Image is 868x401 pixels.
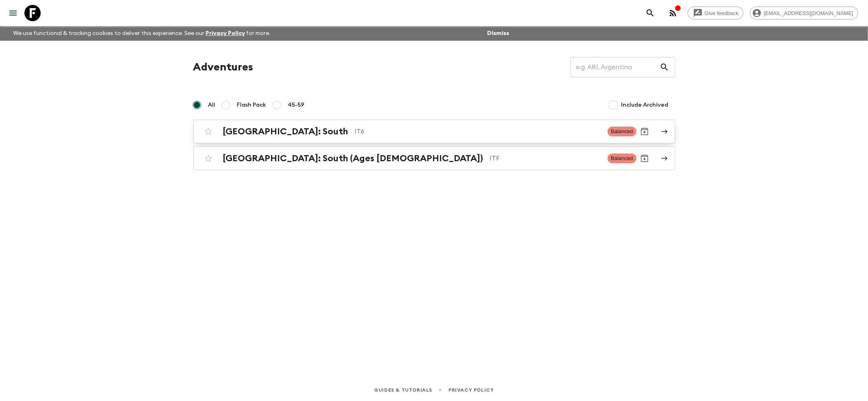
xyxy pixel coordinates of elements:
[688,7,743,20] a: Give feedback
[759,10,858,16] span: [EMAIL_ADDRESS][DOMAIN_NAME]
[193,120,675,143] a: [GEOGRAPHIC_DATA]: SouthIT6BalancedArchive
[608,153,636,163] span: Balanced
[193,59,254,75] h1: Adventures
[374,386,432,394] a: Guides & Tutorials
[485,28,511,39] button: Dismiss
[10,26,274,41] p: We use functional & tracking cookies to deliver this experience. See our for more.
[608,127,636,136] span: Balanced
[448,386,494,394] a: Privacy Policy
[571,56,660,79] input: e.g. AR1, Argentina
[208,101,216,109] span: All
[223,153,483,164] h2: [GEOGRAPHIC_DATA]: South (Ages [DEMOGRAPHIC_DATA])
[5,5,21,21] button: menu
[642,5,658,21] button: search adventures
[288,101,305,109] span: 45-59
[636,123,653,140] button: Archive
[621,101,669,109] span: Include Archived
[193,147,675,170] a: [GEOGRAPHIC_DATA]: South (Ages [DEMOGRAPHIC_DATA])ITFBalancedArchive
[206,31,245,36] a: Privacy Policy
[223,126,348,137] h2: [GEOGRAPHIC_DATA]: South
[237,101,267,109] span: Flash Pack
[700,10,743,16] span: Give feedback
[355,127,601,136] p: IT6
[750,7,858,20] div: [EMAIL_ADDRESS][DOMAIN_NAME]
[636,150,653,167] button: Archive
[490,153,601,163] p: ITF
